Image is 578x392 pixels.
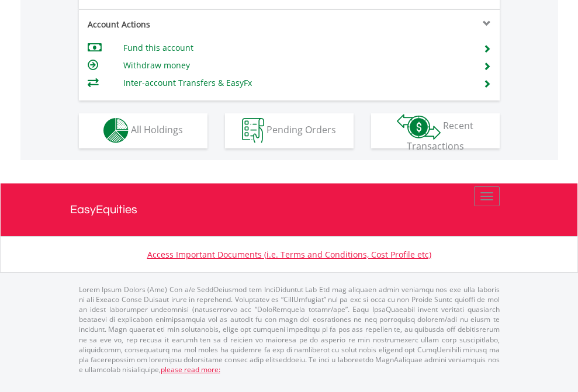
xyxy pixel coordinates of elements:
div: Account Actions [79,19,289,30]
span: Pending Orders [266,123,336,136]
span: Recent Transactions [407,119,474,152]
span: All Holdings [131,123,183,136]
button: All Holdings [79,113,207,148]
a: Access Important Documents (i.e. Terms and Conditions, Cost Profile etc) [147,249,431,260]
p: Lorem Ipsum Dolors (Ame) Con a/e SeddOeiusmod tem InciDiduntut Lab Etd mag aliquaen admin veniamq... [79,285,500,374]
img: transactions-zar-wht.png [397,114,441,140]
img: pending_instructions-wht.png [242,118,264,143]
td: Withdraw money [123,57,469,74]
button: Pending Orders [225,113,354,148]
td: Fund this account [123,39,469,57]
td: Inter-account Transfers & EasyFx [123,74,469,92]
a: please read more: [161,365,220,374]
a: EasyEquities [70,183,508,236]
button: Recent Transactions [371,113,500,148]
img: holdings-wht.png [103,118,129,143]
